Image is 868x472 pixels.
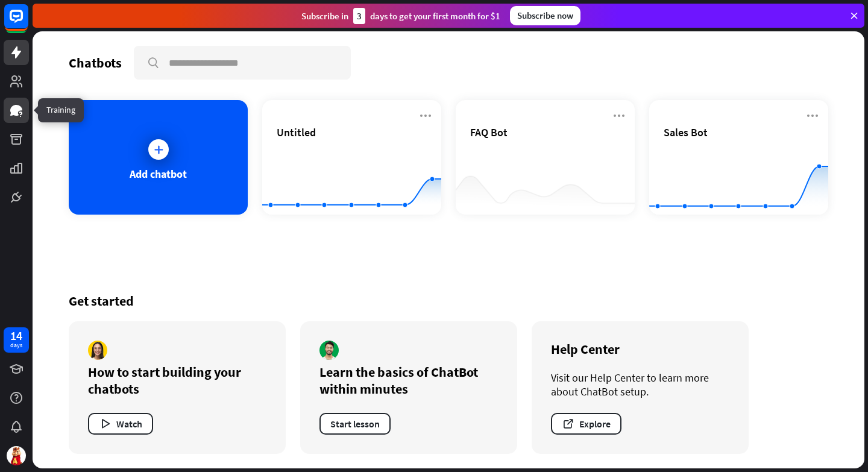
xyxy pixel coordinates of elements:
span: Sales Bot [664,125,708,139]
button: Explore [551,413,621,435]
img: author [319,341,339,360]
div: How to start building your chatbots [88,363,266,397]
span: Untitled [277,125,316,139]
div: Help Center [551,341,729,357]
div: 3 [353,8,365,24]
div: days [10,341,22,350]
span: FAQ Bot [470,125,508,139]
div: Get started [69,292,828,309]
button: Start lesson [319,413,391,435]
div: Subscribe in days to get your first month for $1 [301,8,500,24]
img: author [88,341,107,360]
a: 14 days [4,327,29,353]
button: Open LiveChat chat widget [10,5,46,41]
div: Chatbots [69,54,122,71]
div: Add chatbot [130,167,187,181]
div: Learn the basics of ChatBot within minutes [319,363,498,397]
div: Visit our Help Center to learn more about ChatBot setup. [551,371,729,398]
div: Subscribe now [510,6,580,25]
button: Watch [88,413,153,435]
div: 14 [10,330,22,341]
